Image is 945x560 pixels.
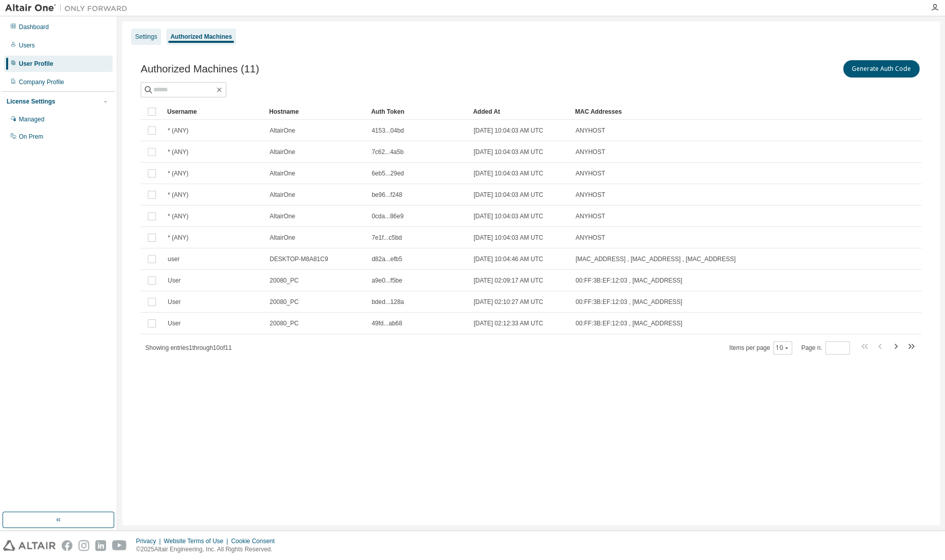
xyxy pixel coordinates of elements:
span: Page n. [801,341,850,354]
span: [DATE] 10:04:46 AM UTC [474,255,543,263]
span: 20080_PC [270,276,299,285]
span: [DATE] 10:04:03 AM UTC [474,234,543,242]
span: 4153...04bd [372,126,404,135]
span: * (ANY) [168,126,189,135]
span: 20080_PC [270,319,299,327]
span: ANYHOST [575,126,605,135]
span: Authorized Machines (11) [141,63,259,75]
span: ANYHOST [575,234,605,242]
span: AltairOne [270,234,295,242]
span: Showing entries 1 through 10 of 11 [145,344,232,351]
span: * (ANY) [168,191,189,199]
button: Generate Auth Code [843,60,920,78]
span: ANYHOST [575,212,605,220]
div: Authorized Machines [170,33,232,41]
span: [DATE] 10:04:03 AM UTC [474,169,543,177]
div: Username [167,104,261,120]
span: 00:FF:3B:EF:12:03 , [MAC_ADDRESS] [575,298,682,306]
span: [DATE] 02:09:17 AM UTC [474,276,543,285]
div: Company Profile [19,78,64,86]
span: AltairOne [270,126,295,135]
span: * (ANY) [168,234,189,242]
span: [DATE] 10:04:03 AM UTC [474,212,543,220]
span: DESKTOP-M8A81C9 [270,255,328,263]
span: [DATE] 10:04:03 AM UTC [474,148,543,156]
img: Altair One [5,3,133,13]
span: [DATE] 02:12:33 AM UTC [474,319,543,327]
span: 00:FF:3B:EF:12:03 , [MAC_ADDRESS] [575,276,682,285]
img: linkedin.svg [95,540,106,551]
div: MAC Addresses [575,104,815,120]
span: 00:FF:3B:EF:12:03 , [MAC_ADDRESS] [575,319,682,327]
div: Settings [135,33,157,41]
button: 10 [776,344,790,352]
span: [DATE] 02:10:27 AM UTC [474,298,543,306]
div: Managed [19,115,44,123]
p: © 2025 Altair Engineering, Inc. All Rights Reserved. [136,545,281,554]
span: a9e0...f5be [372,276,402,285]
img: youtube.svg [112,540,127,551]
div: Privacy [136,537,164,545]
span: [MAC_ADDRESS] , [MAC_ADDRESS] , [MAC_ADDRESS] [575,255,736,263]
img: facebook.svg [62,540,72,551]
span: ANYHOST [575,169,605,177]
div: On Prem [19,133,43,141]
span: AltairOne [270,191,295,199]
div: Hostname [269,104,363,120]
span: d82a...efb5 [372,255,402,263]
div: Dashboard [19,23,49,31]
span: 6eb5...29ed [372,169,404,177]
span: 0cda...86e9 [372,212,404,220]
div: Users [19,41,35,49]
span: AltairOne [270,212,295,220]
span: User [168,319,180,327]
span: 49fd...ab68 [372,319,402,327]
span: User [168,298,180,306]
div: Added At [473,104,567,120]
img: instagram.svg [78,540,89,551]
img: altair_logo.svg [3,540,56,551]
div: User Profile [19,60,53,68]
span: ANYHOST [575,191,605,199]
span: 20080_PC [270,298,299,306]
span: User [168,276,180,285]
div: Auth Token [371,104,465,120]
span: [DATE] 10:04:03 AM UTC [474,191,543,199]
span: 7c62...4a5b [372,148,404,156]
span: * (ANY) [168,148,189,156]
span: bded...128a [372,298,404,306]
span: AltairOne [270,169,295,177]
span: ANYHOST [575,148,605,156]
span: AltairOne [270,148,295,156]
div: License Settings [7,97,55,106]
div: Cookie Consent [231,537,280,545]
span: user [168,255,179,263]
span: * (ANY) [168,212,189,220]
span: [DATE] 10:04:03 AM UTC [474,126,543,135]
div: Website Terms of Use [164,537,231,545]
span: * (ANY) [168,169,189,177]
span: be96...f248 [372,191,402,199]
span: Items per page [729,341,792,354]
span: 7e1f...c5bd [372,234,402,242]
